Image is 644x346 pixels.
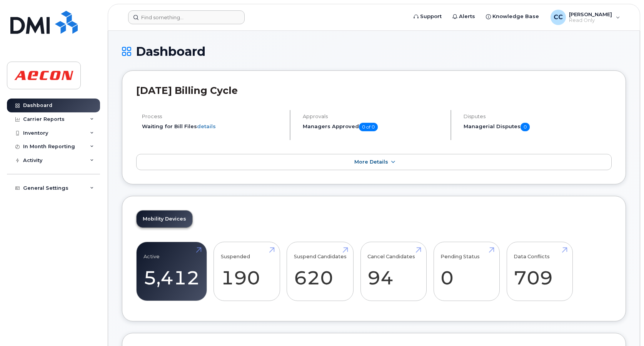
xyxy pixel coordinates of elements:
[303,114,444,119] h4: Approvals
[464,123,612,131] h5: Managerial Disputes
[521,123,530,131] span: 0
[440,246,492,297] a: Pending Status 0
[359,123,378,131] span: 0 of 0
[354,159,388,165] span: More Details
[303,123,444,131] h5: Managers Approved
[221,246,273,297] a: Suspended 190
[514,246,566,297] a: Data Conflicts 709
[464,114,612,119] h4: Disputes
[143,246,200,297] a: Active 5,412
[136,85,612,96] h2: [DATE] Billing Cycle
[142,114,283,119] h4: Process
[367,246,419,297] a: Cancel Candidates 94
[142,123,283,130] li: Waiting for Bill Files
[137,211,192,227] a: Mobility Devices
[294,246,347,297] a: Suspend Candidates 620
[122,45,626,58] h1: Dashboard
[197,123,216,129] a: details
